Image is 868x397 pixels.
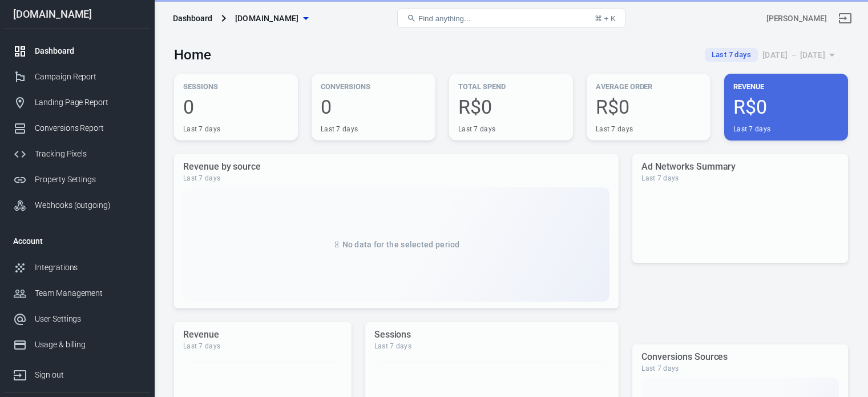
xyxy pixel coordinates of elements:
a: Sign out [831,5,859,32]
h3: Home [174,47,211,63]
a: Campaign Report [4,64,150,90]
a: Dashboard [4,38,150,64]
div: [DOMAIN_NAME] [4,9,150,19]
a: Team Management [4,280,150,306]
div: Account id: 4UGDXuEy [766,13,827,25]
a: User Settings [4,306,150,332]
button: Find anything...⌘ + K [397,9,625,28]
div: Sign out [35,369,141,381]
a: Sign out [4,358,150,388]
span: Find anything... [418,14,470,23]
div: Team Management [35,287,141,299]
div: Dashboard [173,13,212,24]
div: Integrations [35,262,141,274]
button: [DOMAIN_NAME] [231,8,313,29]
li: Account [4,227,150,255]
div: Landing Page Report [35,97,141,109]
div: Dashboard [35,45,141,57]
div: Property Settings [35,174,141,186]
div: Webhooks (outgoing) [35,199,141,211]
a: Integrations [4,255,150,280]
a: Usage & billing [4,332,150,358]
div: Campaign Report [35,71,141,83]
div: Tracking Pixels [35,148,141,160]
span: bdcnews.site [235,11,299,26]
a: Landing Page Report [4,90,150,115]
div: Conversions Report [35,122,141,134]
div: ⌘ + K [595,14,616,23]
a: Tracking Pixels [4,141,150,167]
div: Usage & billing [35,339,141,351]
a: Property Settings [4,167,150,193]
a: Webhooks (outgoing) [4,193,150,218]
a: Conversions Report [4,115,150,141]
div: User Settings [35,313,141,325]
